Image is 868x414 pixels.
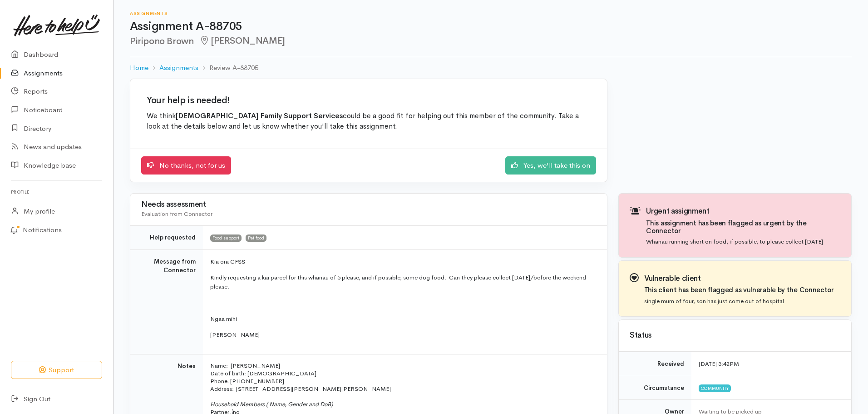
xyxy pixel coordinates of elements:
[130,226,203,250] td: Help requested
[699,360,739,368] time: [DATE] 3:42PM
[210,234,242,242] span: Food support
[130,249,203,354] td: Message from Connector
[646,237,840,246] p: Whanau running short on food, if possible, to please collect [DATE]
[141,200,596,209] h3: Needs assessment
[210,330,596,339] p: [PERSON_NAME]
[210,362,596,385] p: Name: [PERSON_NAME] Date of birth: [DEMOGRAPHIC_DATA] Phone: [PHONE_NUMBER]
[11,186,102,198] h6: Profile
[130,36,852,46] h2: Piripono Brown
[199,35,285,46] span: [PERSON_NAME]
[141,156,231,175] a: No thanks, not for us
[699,384,731,392] span: Community
[210,314,596,324] p: Ngaa mihi
[130,63,148,73] a: Home
[630,331,840,340] h3: Status
[619,352,691,376] td: Received
[644,297,834,306] p: single mum of four, son has just come out of hospital
[11,361,102,379] button: Support
[646,207,840,216] h3: Urgent assignment
[198,63,258,73] li: Review A-88705
[210,400,333,408] span: Household Members ( Name, Gender and DoB)
[246,234,266,242] span: Pet food
[147,111,591,132] p: We think could be a good fit for helping out this member of the community. Take a look at the det...
[159,63,198,73] a: Assignments
[210,385,596,393] p: Address: [STREET_ADDRESS][PERSON_NAME][PERSON_NAME]
[147,95,591,105] h2: Your help is needed!
[619,376,691,400] td: Circumstance
[130,57,852,79] nav: breadcrumb
[644,274,834,283] h3: Vulnerable client
[210,273,596,291] p: Kindly requesting a kai parcel for this whanau of 5 please, and if possible, some dog food. Can t...
[176,111,343,120] b: [DEMOGRAPHIC_DATA] Family Support Services
[130,20,852,33] h1: Assignment A-88705
[130,11,852,16] h6: Assignments
[210,257,596,266] p: Kia ora CFSS
[141,210,212,218] span: Evaluation from Connector
[505,156,596,175] a: Yes, we'll take this on
[646,219,840,234] h4: This assignment has been flagged as urgent by the Connector
[644,286,834,294] h4: This client has been flagged as vulnerable by the Connector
